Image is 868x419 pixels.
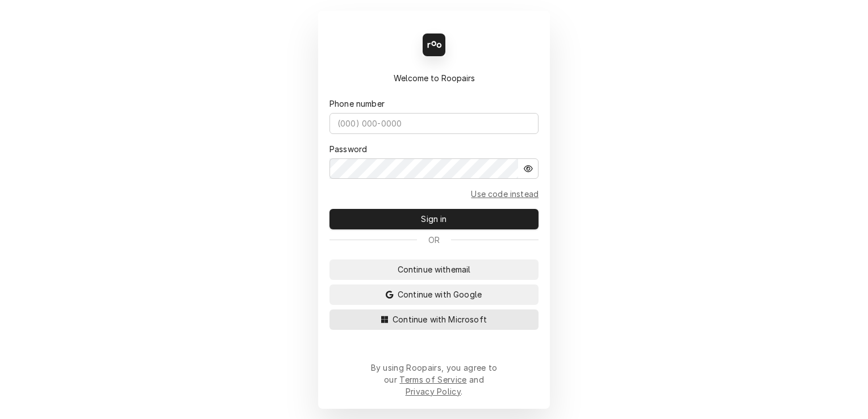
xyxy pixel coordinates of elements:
span: Continue with email [395,263,473,275]
span: Sign in [419,213,449,225]
a: Terms of Service [399,375,466,384]
a: Go to Email and code form [471,188,539,200]
span: Continue with Microsoft [390,313,489,325]
a: Privacy Policy [406,387,461,396]
input: (000) 000-0000 [329,113,539,134]
button: Continue with Google [329,284,539,305]
div: Or [329,234,539,246]
label: Phone number [329,98,385,110]
button: Continue with Microsoft [329,309,539,330]
label: Password [329,143,367,155]
button: Sign in [329,209,539,229]
div: By using Roopairs, you agree to our and . [370,362,498,397]
div: Welcome to Roopairs [329,72,539,84]
button: Continue withemail [329,259,539,280]
span: Continue with Google [395,288,484,300]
